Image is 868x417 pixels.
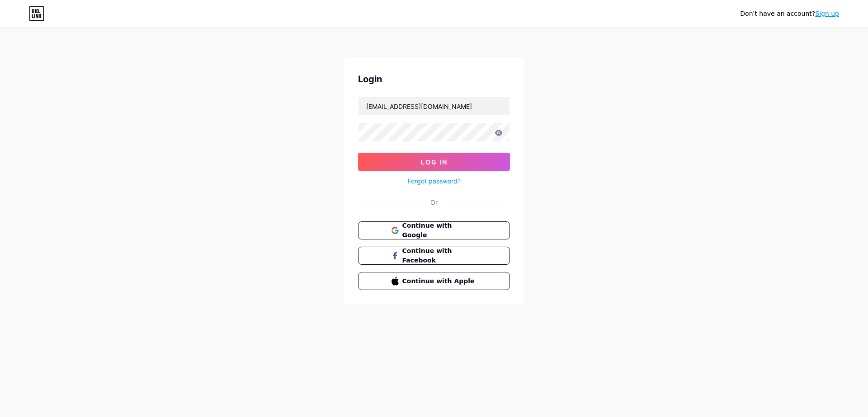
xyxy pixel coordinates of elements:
button: Continue with Facebook [358,247,510,265]
span: Continue with Google [402,221,477,240]
span: Continue with Facebook [402,246,477,265]
button: Continue with Apple [358,272,510,290]
a: Sign up [815,10,839,17]
div: Login [358,72,510,86]
span: Log In [421,158,448,166]
input: Username [359,97,509,115]
div: Don't have an account? [740,9,839,19]
button: Continue with Google [358,221,510,239]
div: Or [430,197,438,207]
span: Continue with Apple [402,276,477,286]
a: Forgot password? [408,176,461,186]
button: Log In [358,153,510,171]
